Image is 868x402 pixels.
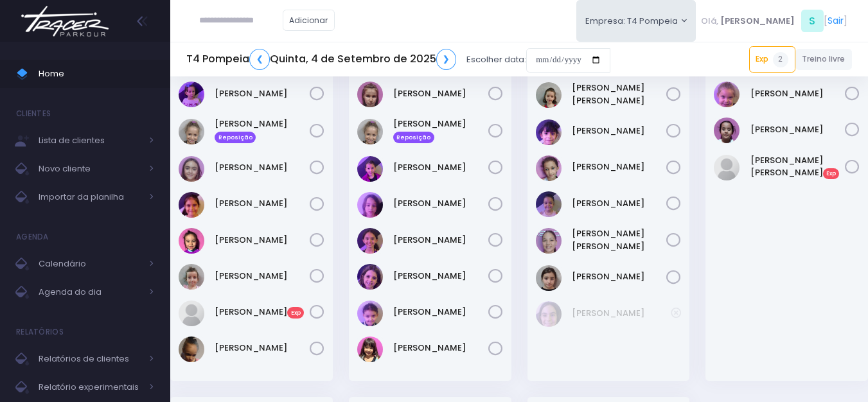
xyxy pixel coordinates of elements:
[536,119,562,145] img: Isabela dela plata souza
[393,132,434,143] span: Reposição
[357,336,383,362] img: Martina Hashimoto Rocha
[39,161,141,177] span: Novo cliente
[357,192,383,218] img: Gabriela Jordão Natacci
[16,319,64,345] h4: Relatórios
[801,10,824,32] span: S
[572,82,667,107] a: [PERSON_NAME] [PERSON_NAME]
[215,197,310,210] a: [PERSON_NAME]
[720,15,795,28] span: [PERSON_NAME]
[179,82,204,107] img: Alice Mattos
[773,52,788,67] span: 2
[536,265,562,291] img: Sarah Fernandes da Silva
[572,307,671,320] a: [PERSON_NAME]
[572,270,667,283] a: [PERSON_NAME]
[393,342,488,354] a: [PERSON_NAME]
[179,192,204,218] img: Helena Ongarato Amorim Silva
[39,189,141,205] span: Importar da planilha
[215,161,310,174] a: [PERSON_NAME]
[572,227,667,252] a: [PERSON_NAME] [PERSON_NAME]
[393,87,488,100] a: [PERSON_NAME]
[249,49,270,70] a: ❮
[16,224,49,250] h4: Agenda
[179,228,204,254] img: Júlia Meneguim Merlo
[572,197,667,210] a: [PERSON_NAME]
[179,264,204,290] img: Mirella Figueiredo Rojas
[179,119,204,144] img: Cecília Mello
[357,301,383,326] img: Liz Helvadjian
[393,306,488,319] a: [PERSON_NAME]
[357,264,383,290] img: Laura Novaes Abud
[215,342,310,354] a: [PERSON_NAME]
[696,6,852,35] div: [ ]
[536,228,562,254] img: Maria Carolina Franze Oliveira
[357,119,383,144] img: Cecília Mello
[179,336,204,362] img: Sophia Crispi Marques dos Santos
[215,234,310,247] a: [PERSON_NAME]
[795,49,853,70] a: Treino livre
[287,307,304,319] span: Exp
[536,191,562,217] img: LIZ WHITAKER DE ALMEIDA BORGES
[750,87,846,100] a: [PERSON_NAME]
[750,123,846,136] a: [PERSON_NAME]
[357,156,383,182] img: Diana Rosa Oliveira
[572,125,667,137] a: [PERSON_NAME]
[393,197,488,210] a: [PERSON_NAME]
[215,132,256,143] span: Reposição
[39,284,141,301] span: Agenda do dia
[536,301,562,327] img: Antonella Rossi Paes Previtalli
[393,270,488,283] a: [PERSON_NAME]
[215,118,310,143] a: [PERSON_NAME] Reposição
[215,306,310,319] a: [PERSON_NAME]Exp
[179,156,204,182] img: Eloah Meneguim Tenorio
[828,14,844,28] a: Sair
[536,155,562,181] img: Ivy Miki Miessa Guadanuci
[215,270,310,283] a: [PERSON_NAME]
[39,351,141,367] span: Relatórios de clientes
[714,118,740,143] img: Laura Lopes Rodrigues
[39,66,154,82] span: Home
[215,87,310,100] a: [PERSON_NAME]
[16,101,51,127] h4: Clientes
[714,82,740,107] img: Bella Mandelli
[39,379,141,396] span: Relatório experimentais
[357,82,383,107] img: Antonia Landmann
[750,154,846,180] a: [PERSON_NAME] [PERSON_NAME]Exp
[186,45,610,74] div: Escolher data:
[393,118,488,143] a: [PERSON_NAME] Reposição
[714,155,740,180] img: Maria Eduarda Lucarine Fachini
[179,301,204,326] img: Rafaella Perrucci Dias
[393,161,488,174] a: [PERSON_NAME]
[357,228,383,254] img: Lara Souza
[823,168,840,180] span: Exp
[572,161,667,173] a: [PERSON_NAME]
[186,49,456,70] h5: T4 Pompeia Quinta, 4 de Setembro de 2025
[39,132,141,149] span: Lista de clientes
[393,234,488,247] a: [PERSON_NAME]
[39,256,141,272] span: Calendário
[749,46,795,72] a: Exp2
[283,10,335,31] a: Adicionar
[536,82,562,108] img: Ana carolina marucci
[701,15,718,28] span: Olá,
[436,49,457,70] a: ❯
